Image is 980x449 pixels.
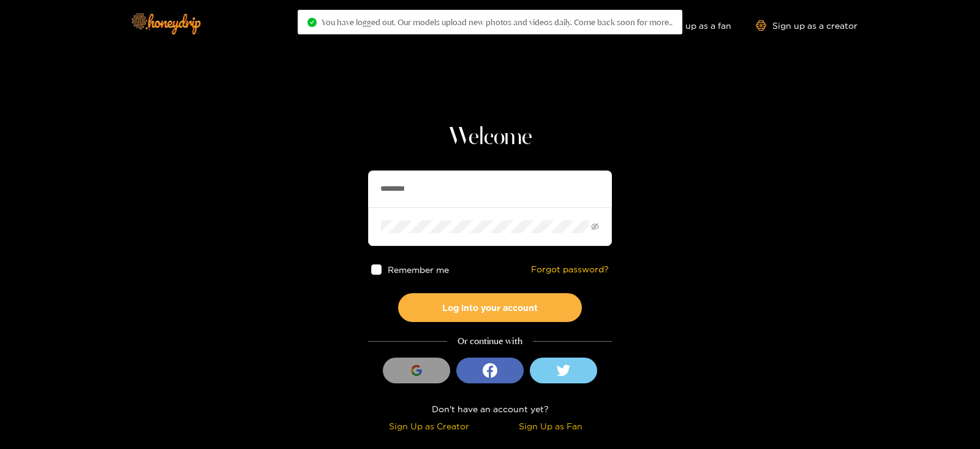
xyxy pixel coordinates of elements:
a: Sign up as a creator [756,20,858,31]
div: Or continue with [368,334,612,348]
span: check-circle [307,18,317,27]
button: Log into your account [398,293,582,322]
h1: Welcome [368,123,612,152]
div: Don't have an account yet? [368,402,612,416]
span: Remember me [388,265,449,274]
a: Sign up as a fan [647,20,731,31]
div: Sign Up as Creator [371,419,487,433]
span: You have logged out. Our models upload new photos and videos daily. Come back soon for more.. [322,17,673,27]
a: Forgot password? [531,264,609,275]
div: Sign Up as Fan [493,419,609,433]
span: eye-invisible [591,223,599,231]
